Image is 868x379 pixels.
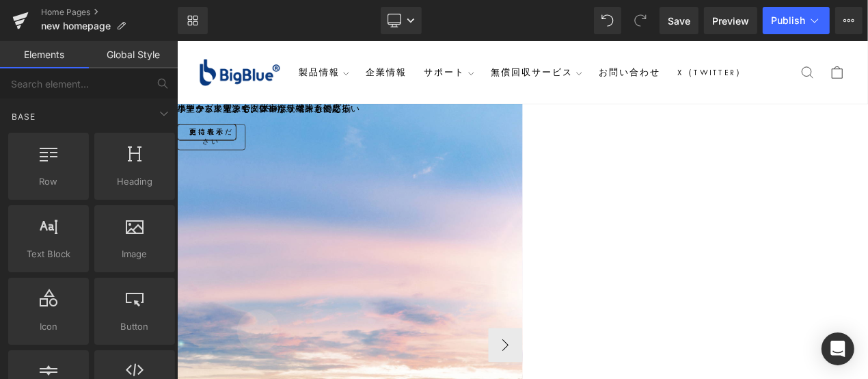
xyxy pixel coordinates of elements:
span: お待ちください [14,103,68,127]
button: Redo [627,7,654,34]
span: Text Block [12,247,85,261]
span: Save [668,14,690,28]
a: Home Pages [41,7,178,18]
span: Row [12,174,85,189]
summary: 製品情報 [136,25,216,50]
a: お問い合わせ [495,25,589,50]
button: Publish [763,7,830,34]
summary: 無償回収サービス [366,25,495,50]
summary: サポート [286,25,366,50]
button: Undo [594,7,621,34]
span: new homepage [41,21,111,31]
span: Preview [712,14,749,28]
span: Button [98,319,171,334]
div: Primary [123,14,704,62]
div: Open Intercom Messenger [822,332,854,365]
span: Heading [98,174,171,189]
a: 企業情報 [216,25,286,50]
span: Base [10,110,37,123]
button: More [835,7,863,34]
a: Preview [704,7,757,34]
span: Icon [12,319,85,334]
span: Publish [771,15,805,26]
a: Global Style [89,41,178,68]
span: Image [98,247,171,261]
a: X（Twitter） [589,25,692,50]
a: New Library [178,7,208,34]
